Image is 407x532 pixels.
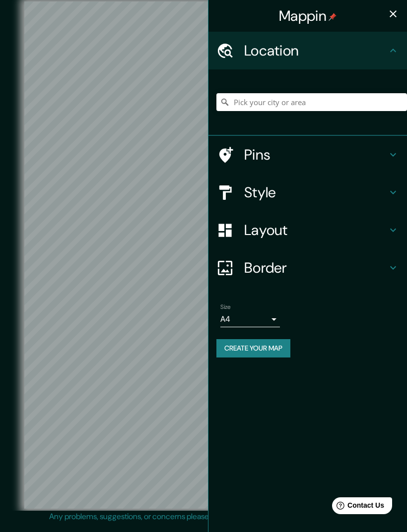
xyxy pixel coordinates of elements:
h4: Style [244,183,387,201]
h4: Pins [244,146,387,164]
div: Layout [208,211,407,249]
h4: Layout [244,221,387,239]
button: Create your map [216,339,290,357]
div: Pins [208,136,407,174]
div: Style [208,174,407,211]
label: Size [220,303,231,311]
div: A4 [220,311,280,327]
img: pin-icon.png [329,13,337,21]
p: Any problems, suggestions, or concerns please email . [49,511,354,523]
div: Location [208,32,407,69]
h4: Border [244,259,387,277]
h4: Mappin [279,7,337,25]
canvas: Map [24,1,383,509]
h4: Location [244,42,387,59]
iframe: Help widget launcher [319,493,396,521]
div: Border [208,249,407,287]
input: Pick your city or area [216,93,407,111]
